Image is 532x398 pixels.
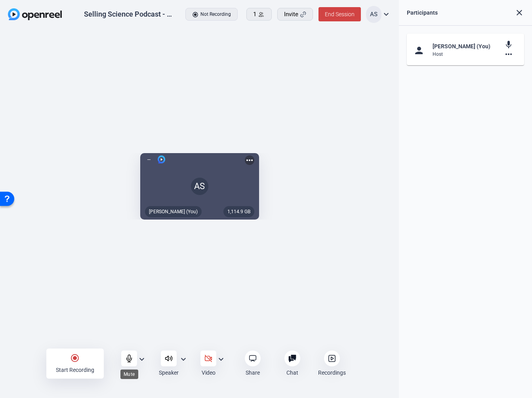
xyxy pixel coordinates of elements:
[202,369,215,377] div: Video
[318,7,361,21] button: End Session
[433,42,498,51] div: [PERSON_NAME] (You)
[56,366,94,374] div: Start Recording
[120,370,138,379] div: Mute
[145,206,202,217] div: [PERSON_NAME] (You)
[515,8,524,17] mat-icon: close
[325,11,355,17] span: End Session
[179,354,188,364] mat-icon: expand_more
[70,353,80,363] mat-icon: radio_button_checked
[191,178,208,195] div: AS
[284,10,298,19] span: Invite
[216,354,226,364] mat-icon: expand_more
[277,8,313,21] button: Invite
[407,8,438,17] div: Participants
[158,155,166,163] img: logo
[504,49,513,59] mat-icon: more_horiz
[286,369,298,377] div: Chat
[8,8,62,20] img: OpenReel logo
[137,354,147,364] mat-icon: expand_more
[246,369,260,377] div: Share
[433,51,498,57] div: Host
[366,6,381,23] div: AS
[246,8,272,21] button: 1
[318,369,346,377] div: Recordings
[245,155,254,165] mat-icon: more_horiz
[84,9,175,19] div: Selling Science Podcast - September
[413,45,423,54] mat-icon: person
[159,369,179,377] div: Speaker
[381,9,391,19] mat-icon: expand_more
[504,40,513,49] mat-icon: mic
[253,10,256,19] span: 1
